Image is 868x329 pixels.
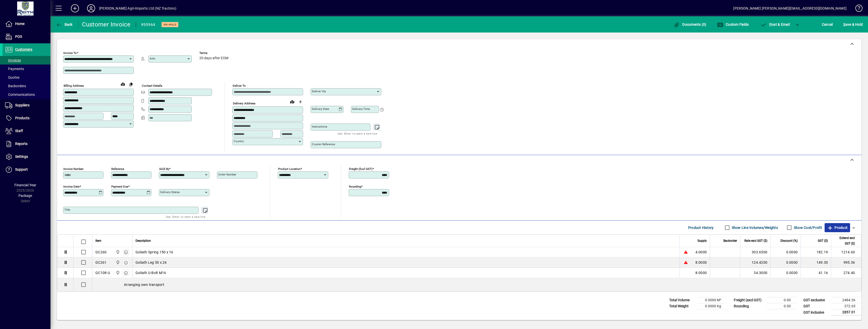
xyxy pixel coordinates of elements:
[3,90,50,99] a: Communications
[135,250,173,255] span: Goliath Spring 150 x 16
[717,22,749,26] span: Custom Fields
[135,238,151,244] span: Description
[338,131,377,136] mat-hint: Use 'Enter' to start a new line
[15,155,28,159] span: Settings
[15,47,32,51] span: Customers
[3,125,50,137] a: Staff
[5,67,24,71] span: Payments
[769,22,772,26] span: P
[825,223,850,232] button: Product
[56,22,73,26] span: Back
[831,257,861,268] td: 995.36
[801,268,831,278] td: 41.16
[5,93,35,97] span: Communications
[770,257,801,268] td: 0.0000
[3,31,50,43] a: POS
[770,268,801,278] td: 0.0000
[831,247,861,257] td: 1214.60
[63,51,77,55] mat-label: Invoice To
[831,309,861,316] td: 2857.01
[770,247,801,257] td: 0.0000
[95,270,110,275] div: GC108-U
[127,80,135,88] button: Copy to Delivery address
[3,82,50,90] a: Backorders
[818,238,828,244] span: GST ($)
[801,247,831,257] td: 182.19
[352,107,370,111] mat-label: Delivery time
[115,270,120,276] span: Ashburton
[15,116,30,120] span: Products
[111,185,128,188] mat-label: Payment due
[801,309,831,316] td: GST inclusive
[827,224,848,232] span: Product
[92,278,861,291] div: Arranging own transport
[5,84,26,88] span: Backorders
[15,35,22,39] span: POS
[731,225,778,230] label: Show Line Volumes/Weights
[150,57,155,60] mat-label: Attn
[67,4,83,13] button: Add
[312,142,335,146] mat-label: Courier Reference
[686,223,716,232] button: Product History
[15,167,28,171] span: Support
[672,20,708,29] button: Documents (0)
[296,98,304,106] button: Choose address
[233,84,246,87] mat-label: Deliver To
[18,194,32,198] span: Package
[135,270,166,275] span: Goliath U-Bolt M16
[697,238,707,244] span: Supply
[218,173,236,176] mat-label: Order number
[95,238,101,244] span: Item
[5,75,19,79] span: Quotes
[744,238,767,244] span: Rate excl GST ($)
[831,303,861,309] td: 372.65
[199,51,230,55] span: Terms
[780,238,798,244] span: Discount (%)
[166,214,205,220] mat-hint: Use 'Enter' to start a new line
[15,22,24,26] span: Home
[50,20,78,29] app-page-header-button: Back
[141,21,155,29] div: #55964
[723,238,737,244] span: Backorder
[63,185,79,188] mat-label: Invoice date
[761,22,790,26] span: ost & Email
[842,20,864,29] button: Save & Hold
[793,225,822,230] label: Show Cost/Profit
[64,208,70,212] mat-label: Title
[801,303,831,309] td: GST
[831,268,861,278] td: 274.40
[743,270,767,275] div: 34.3000
[82,20,131,28] div: Customer Invoice
[55,20,74,29] button: Back
[3,163,50,176] a: Support
[3,18,50,30] a: Home
[3,56,50,65] a: Invoices
[99,4,176,12] div: [PERSON_NAME] Agri-Imports Ltd (NZ Tractors)
[3,73,50,82] a: Quotes
[831,297,861,303] td: 2484.36
[731,303,767,309] td: Rounding
[834,235,855,246] span: Extend excl GST ($)
[801,257,831,268] td: 149.30
[667,303,697,309] td: Total Weight
[852,1,862,17] a: Knowledge Base
[743,250,767,255] div: 303.6500
[3,99,50,112] a: Suppliers
[234,139,244,143] mat-label: Country
[697,303,727,309] td: 0.0000 Kg
[63,167,84,171] mat-label: Invoice number
[83,4,99,13] button: Profile
[288,98,296,106] a: View on map
[312,89,326,93] mat-label: Deliver via
[14,183,36,187] span: Financial Year
[159,167,169,171] mat-label: Sold by
[767,303,797,309] td: 0.00
[674,22,707,26] span: Documents (0)
[801,297,831,303] td: GST exclusive
[843,22,845,26] span: S
[3,65,50,73] a: Payments
[821,20,834,29] button: Cancel
[115,260,120,265] span: Ashburton
[688,224,714,232] span: Product History
[349,167,372,171] mat-label: Freight (excl GST)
